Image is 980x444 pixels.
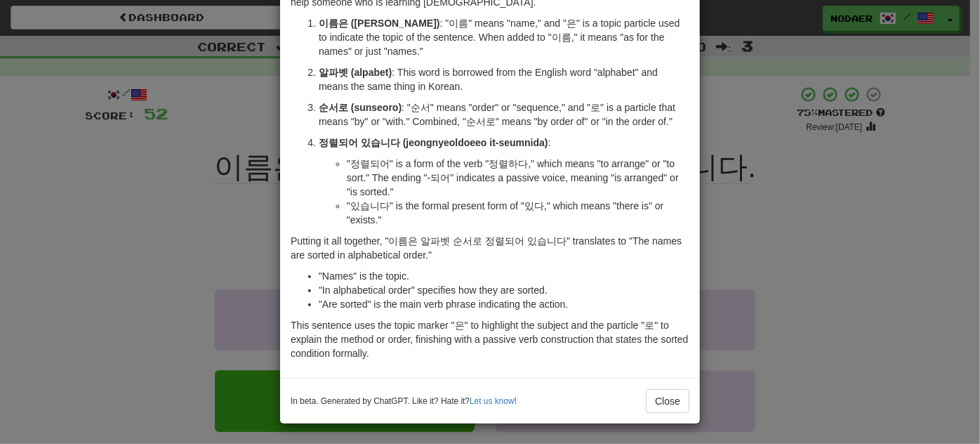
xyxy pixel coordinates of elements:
[319,297,689,311] li: "Are sorted" is the main verb phrase indicating the action.
[319,100,689,129] p: : "순서" means "order" or "sequence," and "로" is a particle that means "by" or "with." Combined, "순...
[291,234,689,262] p: Putting it all together, "이름은 알파벳 순서로 정렬되어 있습니다" translates to "The names are sorted in alphabeti...
[646,389,689,413] button: Close
[319,102,402,113] strong: 순서로 (sunseoro)
[319,16,689,58] p: : "이름" means "name," and "은" is a topic particle used to indicate the topic of the sentence. When...
[319,18,440,29] strong: 이름은 ([PERSON_NAME])
[319,283,689,297] li: "In alphabetical order" specifies how they are sorted.
[319,137,548,148] strong: 정렬되어 있습니다 (jeongnyeoldoeeo it-seumnida)
[319,269,689,283] li: "Names" is the topic.
[347,199,689,227] li: "있습니다" is the formal present form of "있다," which means "there is" or "exists."
[319,136,689,150] p: :
[291,396,517,407] small: In beta. Generated by ChatGPT. Like it? Hate it? !
[319,65,689,93] p: : This word is borrowed from the English word "alphabet" and means the same thing in Korean.
[470,396,514,406] a: Let us know
[319,67,392,78] strong: 알파벳 (alpabet)
[347,157,689,199] li: "정렬되어" is a form of the verb "정렬하다," which means "to arrange" or "to sort." The ending "-되어" indi...
[291,318,689,360] p: This sentence uses the topic marker "은" to highlight the subject and the particle "로" to explain ...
